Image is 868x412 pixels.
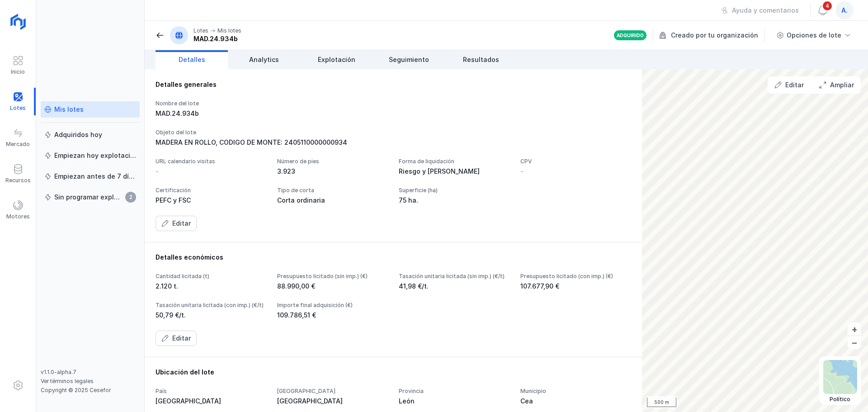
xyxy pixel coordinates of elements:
[54,172,136,181] div: Empiezan antes de 7 días
[156,331,197,346] button: Editar
[463,55,499,64] span: Resultados
[399,158,509,165] div: Forma de liquidación
[7,10,29,33] img: logoRight.svg
[300,50,373,69] a: Explotación
[659,28,766,42] div: Creado por tu organización
[5,177,31,184] div: Recursos
[520,167,524,176] div: -
[54,193,123,202] div: Sin programar explotación
[399,273,509,280] div: Tasación unitaria licitada (sin imp.) (€/t)
[156,397,266,406] div: [GEOGRAPHIC_DATA]
[617,32,644,38] div: Adquirido
[41,369,140,376] div: v1.1.0-alpha.7
[277,388,388,395] div: [GEOGRAPHIC_DATA]
[823,360,857,394] img: political.webp
[848,322,861,336] button: +
[172,334,191,343] div: Editar
[156,100,266,107] div: Nombre del lote
[156,216,197,231] button: Editar
[41,127,140,143] a: Adquiridos hoy
[399,187,509,194] div: Superficie (ha)
[277,302,388,309] div: Importe final adquisición (€)
[520,273,631,280] div: Presupuesto licitado (con imp.) (€)
[41,147,140,164] a: Empiezan hoy explotación
[6,213,30,220] div: Motores
[732,6,799,15] div: Ayuda y comentarios
[54,151,136,160] div: Empiezan hoy explotación
[193,27,208,34] div: Lotes
[520,388,631,395] div: Municipio
[277,167,388,176] div: 3.923
[399,388,509,395] div: Provincia
[156,273,266,280] div: Cantidad licitada (t)
[841,6,848,15] span: a.
[156,138,631,147] div: MADERA EN ROLLO, CODIGO DE MONTE: 2405110000000934
[445,50,517,69] a: Resultados
[813,77,860,93] button: Ampliar
[41,387,140,394] div: Copyright © 2025 Cesefor
[277,397,388,406] div: [GEOGRAPHIC_DATA]
[172,219,191,228] div: Editar
[156,158,266,165] div: URL calendario visitas
[156,167,159,176] div: -
[156,196,266,205] div: PEFC y FSC
[277,273,388,280] div: Presupuesto licitado (sin imp.) (€)
[217,27,241,34] div: Mis lotes
[830,81,854,90] div: Ampliar
[156,187,266,194] div: Certificación
[41,378,94,384] a: Ver términos legales
[228,50,300,69] a: Analytics
[787,31,841,40] div: Opciones de lote
[249,55,279,64] span: Analytics
[179,55,205,64] span: Detalles
[373,50,445,69] a: Seguimiento
[125,192,136,203] span: 2
[156,368,631,377] div: Ubicación del lote
[54,130,102,139] div: Adquiridos hoy
[277,187,388,194] div: Tipo de corta
[823,396,857,403] div: Político
[848,336,861,349] button: –
[277,196,388,205] div: Corta ordinaria
[520,158,631,165] div: CPV
[389,55,429,64] span: Seguimiento
[277,158,388,165] div: Número de pies
[715,3,805,18] button: Ayuda y comentarios
[54,105,84,114] div: Mis lotes
[156,282,266,291] div: 2.120 t.
[822,0,833,11] span: 4
[318,55,355,64] span: Explotación
[156,388,266,395] div: País
[277,282,388,291] div: 88.990,00 €
[156,302,266,309] div: Tasación unitaria licitada (con imp.) (€/t)
[11,68,25,76] div: Inicio
[399,167,509,176] div: Riesgo y [PERSON_NAME]
[6,141,30,148] div: Mercado
[785,81,804,90] div: Editar
[520,282,631,291] div: 107.677,90 €
[520,397,631,406] div: Cea
[156,253,631,262] div: Detalles económicos
[41,168,140,185] a: Empiezan antes de 7 días
[41,101,140,118] a: Mis lotes
[41,189,140,205] a: Sin programar explotación2
[156,80,631,89] div: Detalles generales
[156,129,631,136] div: Objeto del lote
[193,34,241,43] div: MAD.24.934b
[156,311,266,320] div: 50,79 €/t.
[156,109,266,118] div: MAD.24.934b
[399,397,509,406] div: León
[399,282,509,291] div: 41,98 €/t.
[156,50,228,69] a: Detalles
[277,311,388,320] div: 109.786,51 €
[769,77,810,93] button: Editar
[399,196,509,205] div: 75 ha.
